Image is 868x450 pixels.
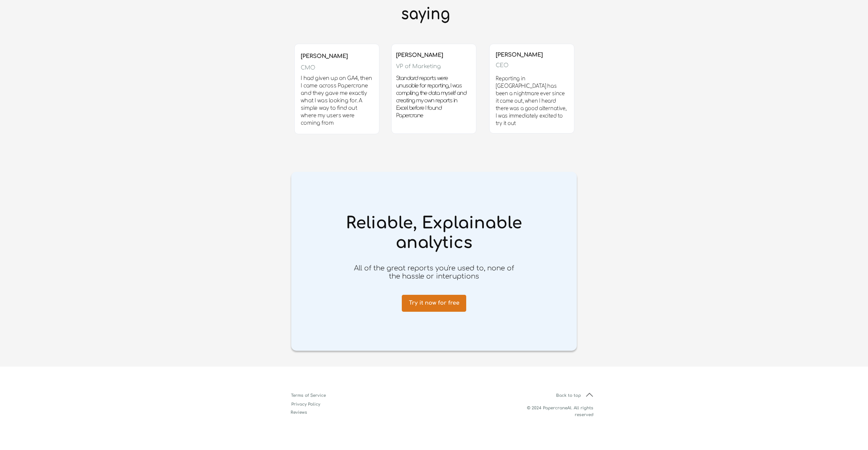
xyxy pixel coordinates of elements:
[396,75,466,119] span: Standard reports were unusable for reporting, I was compiling the data myself and creating my own...
[551,393,586,398] span: Back to top
[273,407,325,417] a: Reviews
[527,406,593,417] span: © 2024 PapercraneAI. All rights reserved
[279,399,332,409] a: Privacy Policy
[346,214,522,252] span: Reliable, Explainable analytics
[496,52,543,58] span: [PERSON_NAME]
[282,393,335,398] span: Terms of Service
[402,300,466,306] span: Try it now for free
[301,65,315,71] span: CMO
[301,53,348,59] span: [PERSON_NAME]
[496,76,566,126] span: Reporting in [GEOGRAPHIC_DATA] has been a nightmare ever since it came out, when I heard there wa...
[273,410,325,415] span: Reviews
[396,52,443,58] span: [PERSON_NAME]
[551,390,586,401] a: Back to top
[279,402,332,407] span: Privacy Policy
[402,295,466,312] a: Try it now for free
[354,264,514,280] span: All of the great reports you're used to, none of the hassle or interuptions
[282,390,335,401] a: Terms of Service
[496,62,509,68] span: CEO
[301,75,372,126] span: I had given up on GA4, then I came across Papercrane and they gave me exactly what I was looking ...
[396,63,441,69] span: VP of Marketing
